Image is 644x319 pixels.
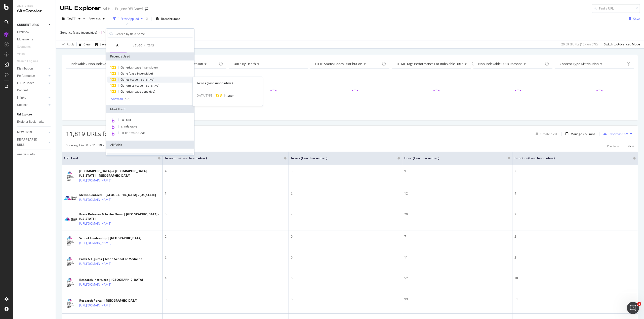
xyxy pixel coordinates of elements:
[64,297,77,309] img: main image
[106,105,194,113] div: Most Used
[540,132,557,136] div: Create alert
[404,169,510,173] div: 9
[60,40,74,48] button: Apply
[17,95,47,100] a: Inlinks
[17,8,52,14] div: SiteCrawler
[64,255,77,268] img: main image
[17,130,32,135] div: NEW URLS
[98,30,100,35] span: >
[514,255,636,260] div: 2
[120,118,132,122] span: Full URL
[291,212,400,217] div: 2
[17,112,52,117] a: Url Explorer
[93,40,106,48] button: Save
[79,282,111,287] a: [URL][DOMAIN_NAME]
[514,297,636,301] div: 51
[514,191,636,196] div: 4
[477,60,544,68] h4: Non-Indexable URLs Reasons
[17,51,25,57] div: Visits
[87,17,101,21] span: Previous
[67,42,74,46] div: Apply
[514,234,636,239] div: 2
[17,66,47,71] a: Distribution
[17,73,47,79] a: Performance
[17,137,47,148] a: DISAPPEARED URLS
[17,44,31,49] div: Segments
[120,77,154,82] span: Genes (case insensitive)
[64,196,77,200] img: main image
[17,81,34,86] div: HTTP Codes
[120,89,155,94] span: Genetics (case sensitive)
[224,93,234,98] span: Integer
[165,156,276,160] span: Genomics (case insensitive)
[84,42,91,46] div: Clear
[120,131,146,135] span: HTTP Status Code
[165,297,287,301] div: 30
[592,4,640,13] input: Find a URL
[17,44,36,49] a: Segments
[17,22,47,28] a: CURRENT URLS
[120,83,159,88] span: Genomics (case insensitive)
[165,276,287,281] div: 16
[100,42,106,46] div: Save
[153,15,182,23] button: Breadcrumbs
[64,276,77,289] img: main image
[17,112,33,117] div: Url Explorer
[404,234,510,239] div: 7
[404,212,510,217] div: 20
[60,30,97,35] span: Genetics (case insensitive)
[607,144,619,148] div: Previous
[404,255,510,260] div: 11
[133,43,154,48] div: Saved Filters
[478,61,522,66] span: Non-Indexable URLs Reasons
[17,119,52,124] a: Explorer Bookmarks
[559,60,625,68] h4: Content Type Distribution
[123,97,130,101] div: ( 5 / 8 )
[291,191,400,196] div: 2
[514,212,636,217] div: 2
[118,17,139,21] div: 1 Filter Applied
[514,156,626,160] span: Genetics (case insensitive)
[609,132,628,136] div: Export as CSV
[17,152,35,157] div: Analysis Info
[66,143,112,149] div: Showing 1 to 50 of 11,819 entries
[17,102,47,108] a: Outlinks
[193,81,263,85] div: Genes (case insensitive)
[120,71,153,76] span: Gene (case insensitive)
[514,169,636,173] div: 2
[71,61,138,66] span: Indexable / Non-Indexable URLs distribution
[17,73,35,79] div: Performance
[106,141,194,149] div: All fields
[64,217,77,221] img: main image
[17,95,26,100] div: Inlinks
[79,257,142,261] div: Facts & Figures | Icahn School of Medicine
[161,17,180,21] span: Breadcrumbs
[67,17,76,21] span: 2025 Sep. 29th
[627,15,640,23] button: Save
[291,156,390,160] span: Genes (case insensitive)
[571,132,595,136] div: Manage Columns
[633,17,640,21] div: Save
[17,137,43,148] div: DISAPPEARED URLS
[115,30,193,37] input: Search by field name
[17,51,30,57] a: Visits
[17,88,52,93] a: Content
[17,152,52,157] a: Analysis Info
[17,37,33,42] div: Movements
[79,178,111,183] a: [URL][DOMAIN_NAME]
[314,60,381,68] h4: HTTP Status Codes Distribution
[627,144,634,148] div: Next
[79,169,160,178] div: [GEOGRAPHIC_DATA] at [GEOGRAPHIC_DATA][US_STATE] | [GEOGRAPHIC_DATA]
[17,88,28,93] div: Content
[79,197,111,202] a: [URL][DOMAIN_NAME]
[607,143,619,149] button: Previous
[404,297,510,301] div: 99
[17,102,28,108] div: Outlinks
[627,302,639,314] iframe: Intercom live chat
[79,303,111,308] a: [URL][DOMAIN_NAME]
[77,40,91,48] button: Clear
[291,234,400,239] div: 0
[601,130,628,138] button: Export as CSV
[145,16,149,21] div: times
[111,15,145,23] button: 1 Filter Applied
